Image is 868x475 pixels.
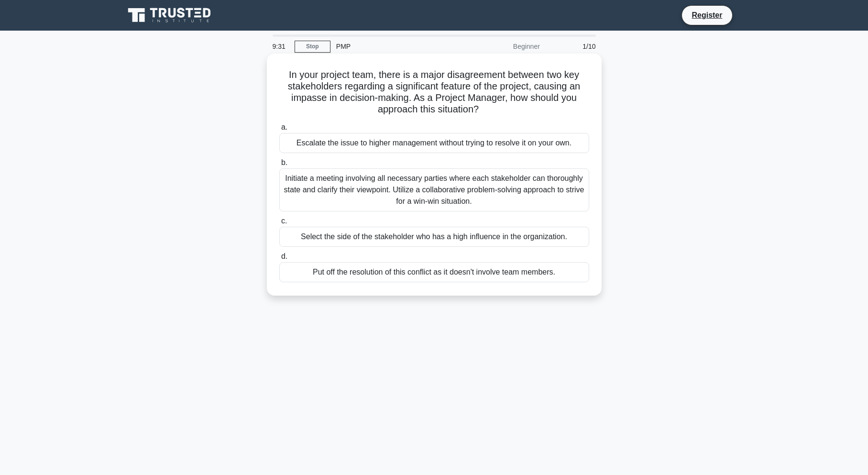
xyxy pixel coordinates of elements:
div: Put off the resolution of this conflict as it doesn't involve team members. [279,262,589,282]
div: Beginner [462,37,546,56]
a: Register [686,9,728,21]
div: Initiate a meeting involving all necessary parties where each stakeholder can thoroughly state an... [279,168,589,211]
div: 1/10 [546,37,602,56]
a: Stop [295,41,330,53]
div: 9:31 [267,37,295,56]
div: PMP [330,37,462,56]
span: a. [281,123,287,131]
div: Escalate the issue to higher management without trying to resolve it on your own. [279,133,589,153]
span: d. [281,252,287,260]
span: c. [281,217,287,225]
span: b. [281,158,287,166]
div: Select the side of the stakeholder who has a high influence in the organization. [279,227,589,247]
h5: In your project team, there is a major disagreement between two key stakeholders regarding a sign... [278,69,590,116]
